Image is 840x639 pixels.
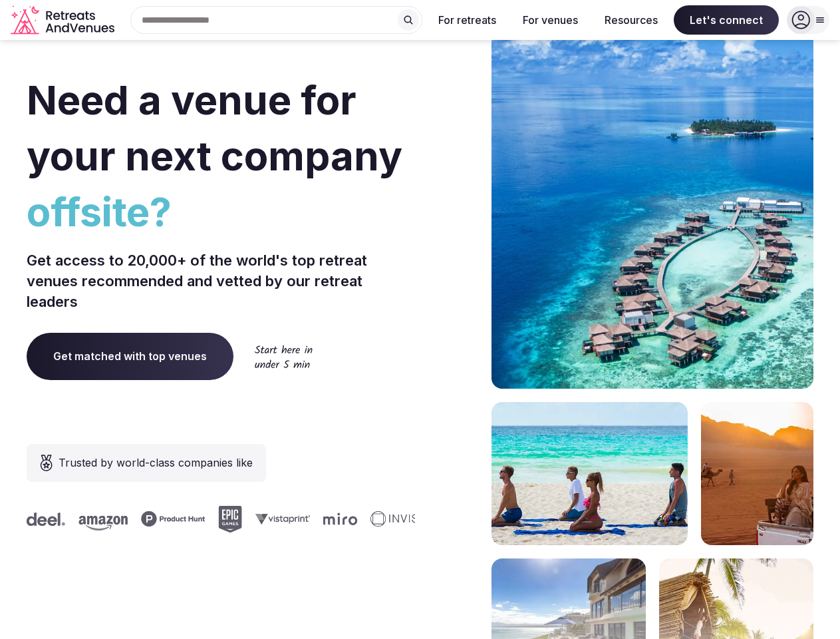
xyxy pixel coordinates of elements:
img: yoga on tropical beach [491,402,688,545]
p: Get access to 20,000+ of the world's top retreat venues recommended and vetted by our retreat lea... [27,250,415,312]
span: Need a venue for your next company [27,76,402,180]
img: Start here in under 5 min [255,345,313,368]
span: Let's connect [674,5,779,35]
span: offsite? [27,184,415,240]
button: For retreats [428,5,507,35]
svg: Miro company logo [322,513,356,525]
span: Trusted by world-class companies like [59,455,253,471]
svg: Invisible company logo [369,511,442,527]
a: Get matched with top venues [27,333,233,379]
svg: Deel company logo [25,513,64,526]
svg: Retreats and Venues company logo [11,5,117,35]
svg: Epic Games company logo [217,506,241,532]
a: Visit the homepage [11,5,117,35]
img: woman sitting in back of truck with camels [701,402,813,545]
svg: Vistaprint company logo [254,513,309,525]
button: Resources [594,5,668,35]
button: For venues [512,5,589,35]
